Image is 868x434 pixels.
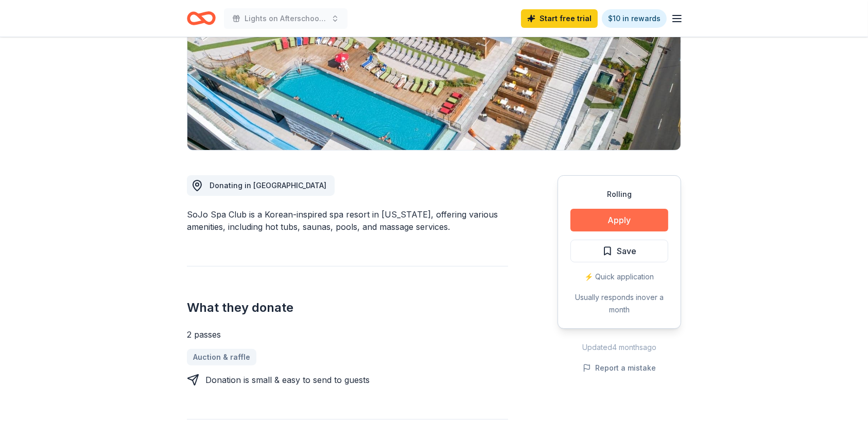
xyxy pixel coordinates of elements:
div: 2 passes [187,328,508,341]
a: Auction & raffle [187,349,256,365]
button: Lights on Afterschool - GATEWAY [224,8,348,29]
a: Home [187,6,216,30]
a: $10 in rewards [602,9,667,28]
div: ⚡️ Quick application [570,271,668,283]
span: Donating in [GEOGRAPHIC_DATA] [210,181,326,190]
div: Usually responds in over a month [570,291,668,316]
div: SoJo Spa Club is a Korean-inspired spa resort in [US_STATE], offering various amenities, includin... [187,208,508,233]
span: Lights on Afterschool - GATEWAY [245,12,327,25]
div: Rolling [570,188,668,201]
button: Save [570,240,668,262]
button: Report a mistake [583,362,656,374]
div: Updated 4 months ago [558,341,681,354]
a: Start free trial [521,9,598,28]
span: Save [617,244,636,258]
button: Apply [570,209,668,231]
h2: What they donate [187,299,508,316]
div: Donation is small & easy to send to guests [205,374,370,386]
